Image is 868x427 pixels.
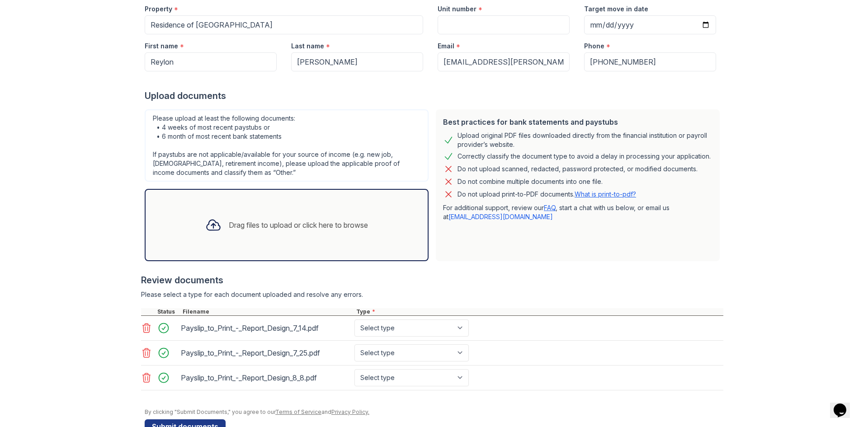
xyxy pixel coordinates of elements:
[438,5,476,14] label: Unit number
[181,371,351,385] div: Payslip_to_Print_-_Report_Design_8_8.pdf
[575,190,636,198] a: What is print-to-pdf?
[584,5,648,14] label: Target move in date
[584,42,604,51] label: Phone
[458,164,698,174] div: Do not upload scanned, redacted, password protected, or modified documents.
[438,42,454,51] label: Email
[141,290,723,299] div: Please select a type for each document uploaded and resolve any errors.
[275,408,321,415] a: Terms of Service
[448,213,553,221] a: [EMAIL_ADDRESS][DOMAIN_NAME]
[458,151,711,162] div: Correctly classify the document type to avoid a delay in processing your application.
[458,176,603,187] div: Do not combine multiple documents into one file.
[458,131,712,149] div: Upload original PDF files downloaded directly from the financial institution or payroll provider’...
[544,204,556,211] a: FAQ
[181,308,354,315] div: Filename
[181,346,351,360] div: Payslip_to_Print_-_Report_Design_7_25.pdf
[145,89,723,102] div: Upload documents
[458,190,636,199] p: Do not upload print-to-PDF documents.
[291,42,324,51] label: Last name
[156,308,181,315] div: Status
[145,109,429,182] div: Please upload at least the following documents: • 4 weeks of most recent paystubs or • 6 month of...
[145,5,172,14] label: Property
[331,408,369,415] a: Privacy Policy.
[181,321,351,335] div: Payslip_to_Print_-_Report_Design_7_14.pdf
[443,203,712,221] p: For additional support, review our , start a chat with us below, or email us at
[145,42,178,51] label: First name
[229,220,368,230] div: Drag files to upload or click here to browse
[443,117,712,127] div: Best practices for bank statements and paystubs
[141,274,723,286] div: Review documents
[354,308,723,315] div: Type
[145,408,723,416] div: By clicking "Submit Documents," you agree to our and
[830,391,859,418] iframe: chat widget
